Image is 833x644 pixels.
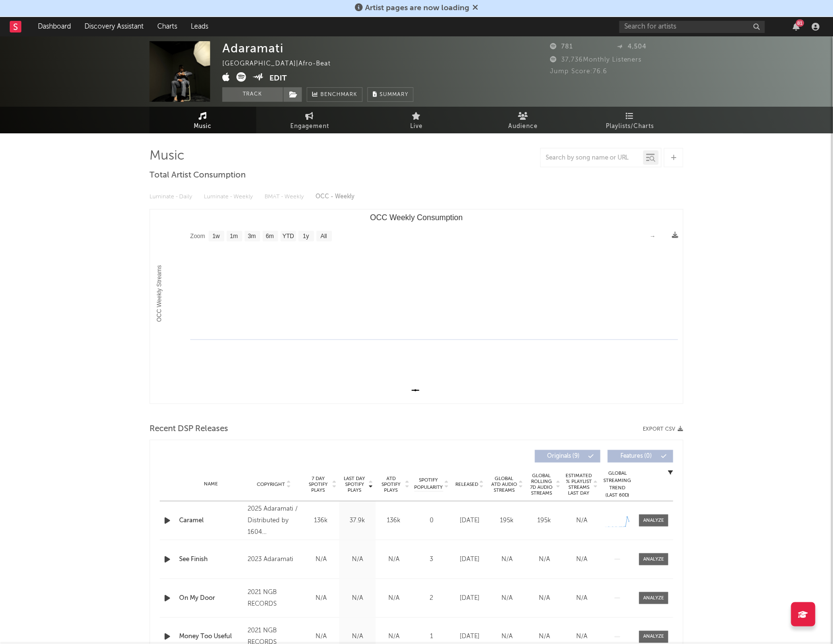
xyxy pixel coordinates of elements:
[305,516,337,526] div: 136k
[303,233,309,240] text: 1y
[190,233,205,240] text: Zoom
[320,233,327,240] text: All
[415,594,449,603] div: 2
[156,265,163,322] text: OCC Weekly Streams
[606,121,654,132] span: Playlists/Charts
[179,632,243,642] a: Money Too Useful
[78,17,150,36] a: Discovery Assistant
[415,516,449,526] div: 0
[617,44,647,50] span: 4,504
[566,555,598,564] div: N/A
[222,41,283,55] div: Adaramati
[491,632,523,642] div: N/A
[150,170,246,181] span: Total Artist Consumption
[257,482,285,487] span: Copyright
[222,87,283,102] button: Track
[342,594,373,603] div: N/A
[150,17,184,36] a: Charts
[283,233,294,240] text: YTD
[566,516,598,526] div: N/A
[796,19,804,27] div: 81
[290,121,329,132] span: Engagement
[455,482,478,487] span: Released
[528,594,561,603] div: N/A
[491,516,523,526] div: 195k
[179,594,243,603] a: On My Door
[305,555,337,564] div: N/A
[410,121,423,132] span: Live
[248,587,300,610] div: 2021 NGB RECORDS
[528,632,561,642] div: N/A
[453,594,486,603] div: [DATE]
[528,555,561,564] div: N/A
[256,107,363,133] a: Engagement
[453,516,486,526] div: [DATE]
[453,555,486,564] div: [DATE]
[470,107,577,133] a: Audience
[415,477,443,491] span: Spotify Popularity
[320,89,357,101] span: Benchmark
[248,503,300,538] div: 2025 Adaramati / Distributed by 1604 ENTERTAINMENT
[194,121,212,132] span: Music
[472,4,478,12] span: Dismiss
[491,555,523,564] div: N/A
[566,473,592,496] span: Estimated % Playlist Streams Last Day
[342,555,373,564] div: N/A
[305,632,337,642] div: N/A
[380,92,408,97] span: Summary
[342,632,373,642] div: N/A
[307,87,363,102] a: Benchmark
[367,87,414,102] button: Summary
[793,23,800,31] button: 81
[608,450,673,463] button: Features(0)
[378,594,410,603] div: N/A
[541,453,586,459] span: Originals ( 9 )
[550,44,573,50] span: 781
[305,594,337,603] div: N/A
[150,423,228,435] span: Recent DSP Releases
[415,555,449,564] div: 3
[491,476,517,493] span: Global ATD Audio Streams
[248,554,300,565] div: 2023 Adaramati
[415,632,449,642] div: 1
[378,516,410,526] div: 136k
[248,233,256,240] text: 3m
[491,594,523,603] div: N/A
[528,516,561,526] div: 195k
[566,632,598,642] div: N/A
[179,516,243,526] a: Caramel
[603,470,632,499] div: Global Streaming Trend (Last 60D)
[270,72,287,84] button: Edit
[31,17,78,36] a: Dashboard
[179,481,243,488] div: Name
[342,476,367,493] span: Last Day Spotify Plays
[535,450,600,463] button: Originals(9)
[305,476,331,493] span: 7 Day Spotify Plays
[179,555,243,564] a: See Finish
[266,233,274,240] text: 6m
[577,107,683,133] a: Playlists/Charts
[643,426,683,432] button: Export CSV
[213,233,220,240] text: 1w
[365,4,469,12] span: Artist pages are now loading
[370,213,463,222] text: OCC Weekly Consumption
[378,476,404,493] span: ATD Spotify Plays
[550,57,642,63] span: 37,736 Monthly Listeners
[614,453,659,459] span: Features ( 0 )
[509,121,538,132] span: Audience
[150,107,256,133] a: Music
[528,473,555,496] span: Global Rolling 7D Audio Streams
[650,233,656,240] text: →
[378,555,410,564] div: N/A
[550,68,607,75] span: Jump Score: 76.6
[184,17,215,36] a: Leads
[453,632,486,642] div: [DATE]
[342,516,373,526] div: 37.9k
[619,21,765,33] input: Search for artists
[150,209,683,403] svg: OCC Weekly Consumption
[378,632,410,642] div: N/A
